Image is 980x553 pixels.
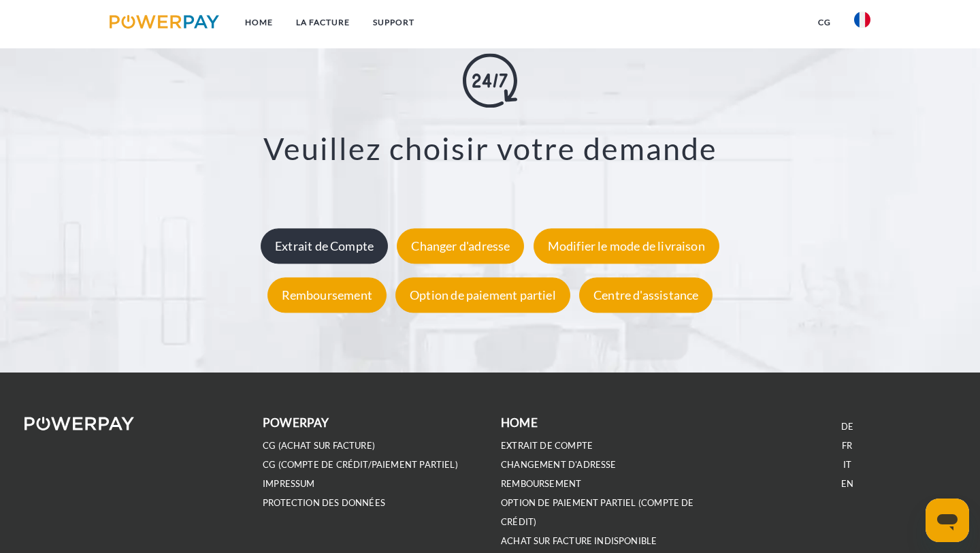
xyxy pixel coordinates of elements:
a: IT [843,459,851,471]
a: FR [842,440,852,452]
a: Changer d'adresse [393,238,527,253]
div: Extrait de Compte [261,228,388,264]
iframe: Bouton de lancement de la fenêtre de messagerie [926,499,969,542]
b: Home [501,415,538,430]
img: online-shopping.svg [463,53,517,108]
div: Centre d'assistance [579,277,713,313]
a: CG [806,10,843,35]
div: Changer d'adresse [397,228,524,264]
div: Remboursement [267,277,387,313]
a: OPTION DE PAIEMENT PARTIEL (Compte de crédit) [501,497,694,528]
a: Extrait de Compte [257,238,391,253]
a: Changement d'adresse [501,459,617,471]
a: Home [233,10,284,35]
img: logo-powerpay-white.svg [24,417,134,430]
a: Centre d'assistance [576,287,716,302]
a: DE [841,421,853,432]
a: EXTRAIT DE COMPTE [501,440,593,452]
a: CG (Compte de crédit/paiement partiel) [263,459,458,471]
a: PROTECTION DES DONNÉES [263,497,385,509]
a: ACHAT SUR FACTURE INDISPONIBLE [501,535,657,547]
a: CG (achat sur facture) [263,440,375,452]
b: POWERPAY [263,415,329,430]
img: fr [854,12,870,28]
img: logo-powerpay.svg [110,15,219,29]
a: REMBOURSEMENT [501,478,581,490]
a: EN [841,478,853,490]
h3: Veuillez choisir votre demande [66,129,914,168]
a: LA FACTURE [284,10,361,35]
a: Remboursement [264,287,390,302]
div: Option de paiement partiel [395,277,570,313]
a: Option de paiement partiel [392,287,574,302]
a: Support [361,10,426,35]
div: Modifier le mode de livraison [534,228,719,264]
a: Modifier le mode de livraison [530,238,723,253]
a: IMPRESSUM [263,478,315,490]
